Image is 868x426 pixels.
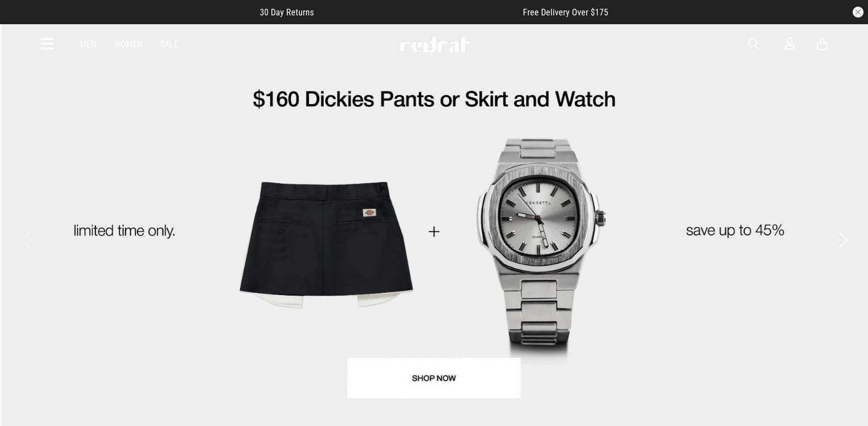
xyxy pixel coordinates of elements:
button: Next slide [836,228,850,252]
a: Men [80,39,96,50]
button: Previous slide [18,228,32,252]
iframe: Customer reviews powered by Trustpilot [336,7,501,18]
span: Free Delivery Over $175 [523,7,608,18]
img: Redrat logo [399,36,472,52]
a: Sale [160,39,178,50]
a: Women [114,39,143,50]
span: 30 Day Returns [260,7,314,18]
